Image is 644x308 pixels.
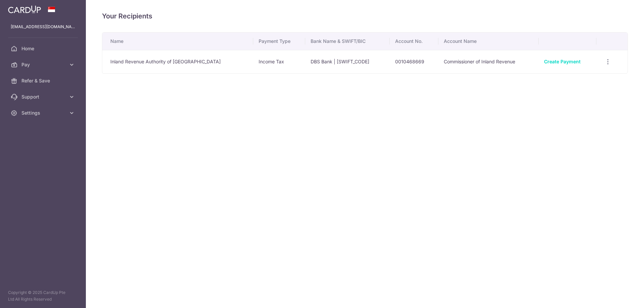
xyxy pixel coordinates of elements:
[8,5,41,13] img: CardUp
[21,45,66,52] span: Home
[305,33,390,50] th: Bank Name & SWIFT/BIC
[253,33,305,50] th: Payment Type
[390,33,438,50] th: Account No.
[253,50,305,73] td: Income Tax
[438,33,539,50] th: Account Name
[601,288,637,305] iframe: Opens a widget where you can find more information
[102,11,628,21] h4: Your Recipients
[102,33,253,50] th: Name
[102,50,253,73] td: Inland Revenue Authority of [GEOGRAPHIC_DATA]
[11,23,75,30] p: [EMAIL_ADDRESS][DOMAIN_NAME]
[21,77,66,84] span: Refer & Save
[544,59,581,64] a: Create Payment
[21,61,66,68] span: Pay
[21,94,66,100] span: Support
[438,50,539,73] td: Commissioner of Inland Revenue
[21,110,66,116] span: Settings
[305,50,390,73] td: DBS Bank | [SWIFT_CODE]
[390,50,438,73] td: 0010468669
